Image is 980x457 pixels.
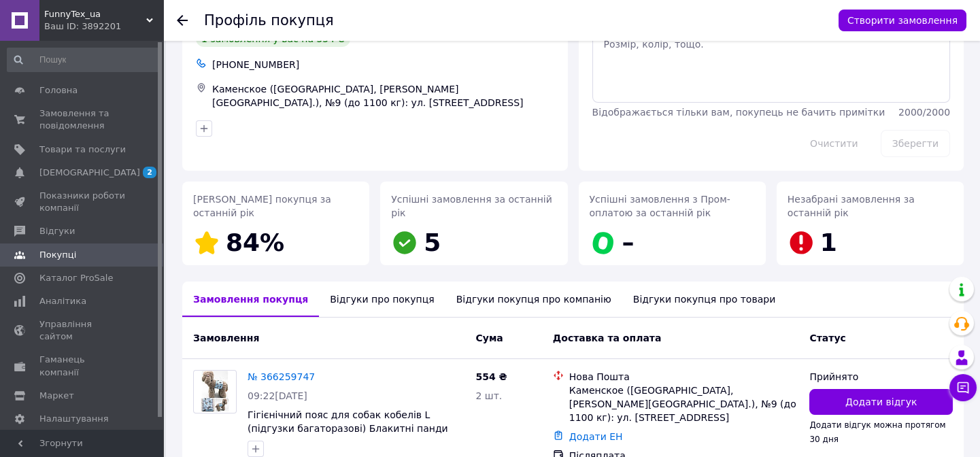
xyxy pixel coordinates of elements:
a: Додати ЕН [569,431,623,442]
span: [PERSON_NAME] покупця за останній рік [193,194,331,218]
span: 2 шт. [475,390,502,401]
div: [PHONE_NUMBER] [209,55,557,74]
img: Фото товару [201,371,229,413]
a: № 366259747 [248,371,315,382]
span: Налаштування [39,413,109,425]
h1: Профіль покупця [204,12,334,29]
span: Статус [809,333,845,343]
span: Додати відгук можна протягом 30 дня [809,420,945,443]
span: Відображається тільки вам, покупець не бачить примітки [592,107,885,118]
span: Покупці [39,249,76,261]
span: Успішні замовлення з Пром-оплатою за останній рік [590,194,730,218]
span: 09:22[DATE] [248,390,307,401]
div: Відгуки про покупця [319,282,445,317]
span: Відгуки [39,225,75,237]
span: FunnyTex_ua [44,8,146,20]
div: Каменское ([GEOGRAPHIC_DATA], [PERSON_NAME][GEOGRAPHIC_DATA].), №9 (до 1100 кг): ул. [STREET_ADDR... [209,80,557,112]
span: Незабрані замовлення за останній рік [788,194,915,218]
button: Додати відгук [809,389,953,415]
span: Товари та послуги [39,143,126,156]
button: Чат з покупцем [949,374,977,401]
span: 554 ₴ [475,371,507,382]
div: Відгуки покупця про компанію [445,282,622,317]
span: Каталог ProSale [39,272,113,284]
span: Успішні замовлення за останній рік [391,194,552,218]
span: 2 [143,167,156,178]
div: Замовлення покупця [182,282,319,317]
span: Аналітика [39,295,86,307]
span: [DEMOGRAPHIC_DATA] [39,167,140,179]
span: 2000 / 2000 [898,107,950,118]
div: Ваш ID: 3892201 [44,20,163,33]
span: Управління сайтом [39,318,126,343]
a: Гігієнічний пояс для собак кобелів L (підгузки багаторазові) Блакитні панди [248,409,448,434]
span: Додати відгук [845,395,917,409]
span: 5 [424,228,441,256]
span: Показники роботи компанії [39,190,126,214]
span: 1 [820,228,837,256]
span: Замовлення [193,333,259,343]
input: Пошук [7,48,160,72]
div: Відгуки покупця про товари [622,282,786,317]
span: Гаманець компанії [39,354,126,378]
span: Доставка та оплата [553,333,662,343]
span: Маркет [39,390,74,402]
span: Головна [39,84,78,97]
div: Каменское ([GEOGRAPHIC_DATA], [PERSON_NAME][GEOGRAPHIC_DATA].), №9 (до 1100 кг): ул. [STREET_ADDR... [569,384,799,424]
span: 84% [226,228,284,256]
a: Фото товару [193,370,237,413]
div: Нова Пошта [569,370,799,384]
span: Замовлення та повідомлення [39,107,126,132]
div: Прийнято [809,370,953,384]
button: Створити замовлення [839,10,966,31]
span: – [622,228,635,256]
span: Cума [475,333,503,343]
div: Повернутися назад [177,14,188,27]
